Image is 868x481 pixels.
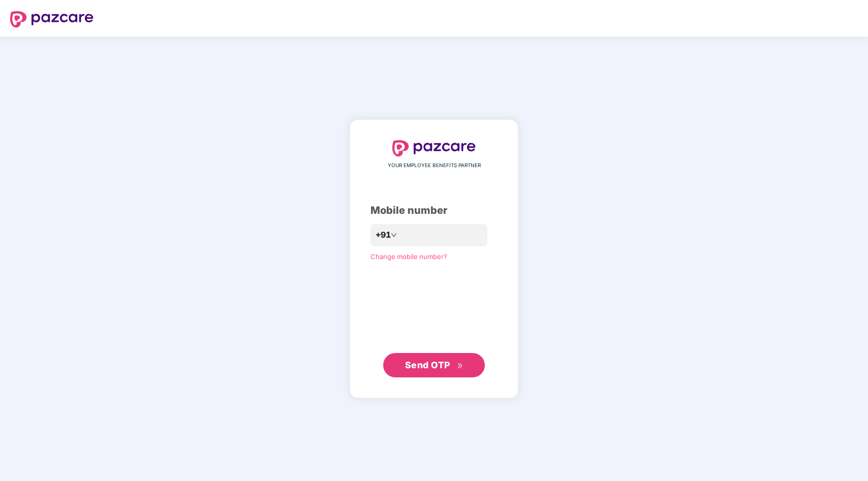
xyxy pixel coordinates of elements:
[383,353,485,377] button: Send OTPdouble-right
[391,232,397,238] span: down
[370,252,447,261] a: Change mobile number?
[10,11,94,27] img: logo
[370,203,498,218] div: Mobile number
[405,360,450,370] span: Send OTP
[457,363,463,369] span: double-right
[388,162,481,170] span: YOUR EMPLOYEE BENEFITS PARTNER
[392,140,476,156] img: logo
[376,229,391,241] span: +91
